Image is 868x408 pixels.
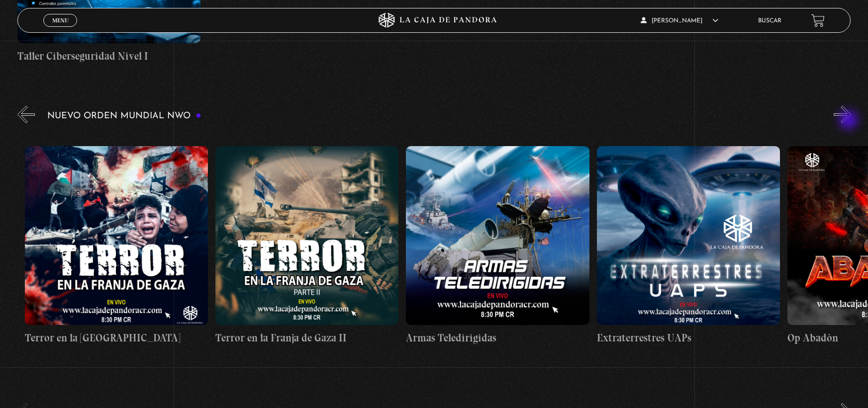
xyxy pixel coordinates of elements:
span: [PERSON_NAME] [641,18,718,24]
h3: Nuevo Orden Mundial NWO [47,111,201,121]
h4: Armas Teledirigidas [406,330,589,346]
a: Armas Teledirigidas [406,131,589,362]
a: Buscar [758,18,781,24]
a: Extraterrestres UAPs [597,131,780,362]
a: View your shopping cart [811,14,825,27]
h4: Terror en la Franja de Gaza II [215,330,398,346]
a: Terror en la Franja de Gaza II [215,131,398,362]
a: Terror en la [GEOGRAPHIC_DATA] [25,131,208,362]
span: Menu [52,17,69,23]
button: Next [834,106,851,123]
h4: Taller Ciberseguridad Nivel I [17,48,200,64]
h4: Extraterrestres UAPs [597,330,780,346]
h4: Terror en la [GEOGRAPHIC_DATA] [25,330,208,346]
button: Previous [17,106,35,123]
span: Cerrar [49,26,72,33]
